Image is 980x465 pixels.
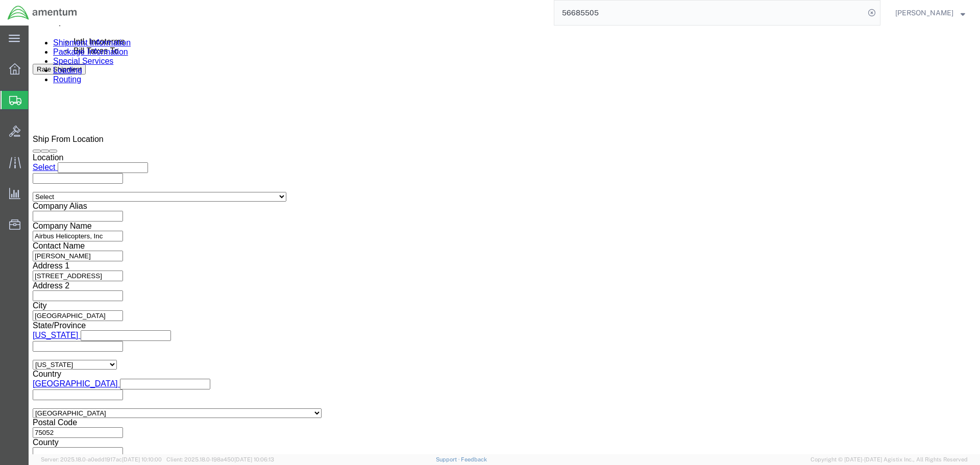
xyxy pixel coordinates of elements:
[436,456,461,462] a: Support
[166,456,274,462] span: Client: 2025.18.0-198a450
[811,455,968,464] span: Copyright © [DATE]-[DATE] Agistix Inc., All Rights Reserved
[29,26,980,454] iframe: FS Legacy Container
[554,1,865,25] input: Search for shipment number, reference number
[461,456,487,462] a: Feedback
[7,5,78,20] img: logo
[122,456,162,462] span: [DATE] 10:10:00
[895,7,953,18] span: Steven Alcott
[895,7,966,19] button: [PERSON_NAME]
[234,456,274,462] span: [DATE] 10:06:13
[41,456,162,462] span: Server: 2025.18.0-a0edd1917ac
